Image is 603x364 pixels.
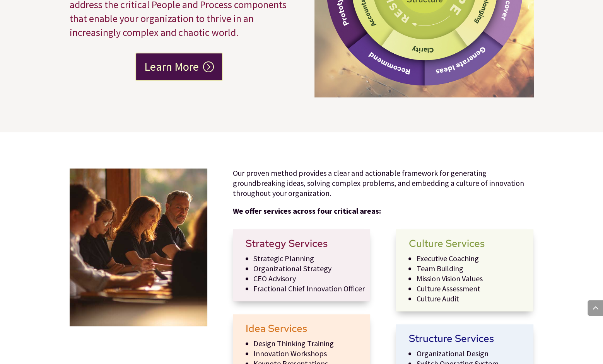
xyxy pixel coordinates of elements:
[416,253,533,264] li: Executive Coaching
[253,253,371,264] li: Strategic Planning
[233,206,383,216] strong: We offer services across four critical areas:
[253,284,371,294] li: Fractional Chief Innovation Officer
[246,238,371,253] h3: Strategy Services
[416,284,533,294] li: Culture Assessment
[408,333,533,349] h3: Structure Services
[135,53,223,81] a: Learn More
[253,349,371,359] li: Innovation Workshops
[408,238,533,253] h3: Culture Services
[253,264,371,274] li: Organizational Strategy
[416,349,533,359] li: Organizational Design
[416,264,533,274] li: Team Building
[70,168,207,326] img: how-help
[253,338,371,349] li: Design Thinking Training
[416,274,533,284] li: Mission Vision Values
[416,294,533,304] li: Culture Audit
[253,274,371,284] li: CEO Advisory
[246,323,371,338] h3: Idea Services
[233,168,534,206] p: Our proven method provides a clear and actionable framework for generating groundbreaking ideas, ...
